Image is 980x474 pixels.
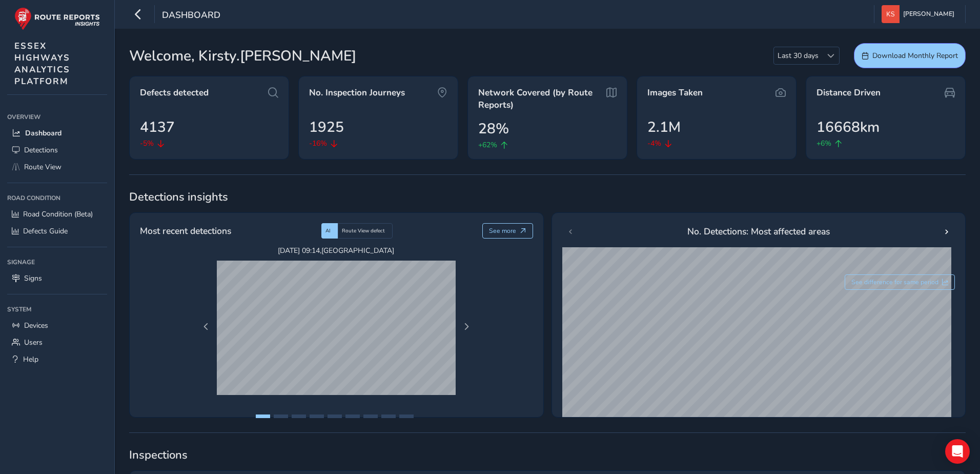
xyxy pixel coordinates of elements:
button: Page 8 [381,414,396,418]
a: Devices [7,317,107,334]
div: Signage [7,254,107,270]
a: Users [7,334,107,351]
span: 2.1M [647,116,681,138]
button: Page 3 [292,414,306,418]
span: Signs [24,273,42,283]
div: AI [321,223,338,239]
a: Road Condition (Beta) [7,206,107,223]
span: Most recent detections [140,224,231,238]
span: 28% [478,118,509,140]
span: Route View [24,162,62,172]
span: AI [325,227,331,234]
button: Page 7 [363,414,378,418]
a: Signs [7,270,107,287]
span: Defects detected [140,87,209,99]
span: Devices [24,321,48,330]
span: -16% [309,138,327,149]
span: -5% [140,138,154,149]
button: See difference for same period [845,274,955,290]
span: Users [24,338,43,347]
img: diamond-layout [882,5,900,23]
img: rr logo [14,7,100,30]
button: Page 2 [274,414,288,418]
span: Road Condition (Beta) [23,209,93,219]
a: Route View [7,159,107,175]
span: Last 30 days [774,47,822,64]
span: Help [23,354,38,364]
span: +6% [816,138,831,149]
button: Page 4 [310,414,324,418]
button: See more [482,223,533,239]
button: Page 5 [328,414,342,418]
span: Welcome, Kirsty.[PERSON_NAME] [129,45,356,67]
a: Defects Guide [7,223,107,240]
span: Dashboard [25,128,62,138]
span: 1925 [309,116,344,138]
div: System [7,302,107,317]
span: 4137 [140,116,175,138]
button: Page 1 [256,414,270,418]
span: [DATE] 09:14 , [GEOGRAPHIC_DATA] [217,246,456,255]
span: Route View defect [342,227,385,234]
span: Network Covered (by Route Reports) [478,87,603,111]
span: -4% [647,138,661,149]
button: Previous Page [199,320,213,334]
span: Download Monthly Report [872,51,958,61]
span: 16668km [816,116,880,138]
a: Dashboard [7,125,107,142]
span: No. Inspection Journeys [309,87,405,99]
button: [PERSON_NAME] [882,5,958,23]
span: Inspections [129,447,966,463]
span: Dashboard [162,9,220,23]
span: +62% [478,140,497,150]
a: Detections [7,142,107,159]
button: Next Page [459,320,474,334]
span: Detections insights [129,189,966,205]
span: Images Taken [647,87,703,99]
span: See more [489,227,516,235]
button: Page 6 [345,414,360,418]
span: ESSEX HIGHWAYS ANALYTICS PLATFORM [14,40,70,87]
span: Distance Driven [816,87,881,99]
button: Download Monthly Report [854,43,966,68]
span: No. Detections: Most affected areas [687,225,830,238]
div: Overview [7,109,107,125]
div: Route View defect [338,223,393,239]
span: [PERSON_NAME] [903,5,954,23]
span: Defects Guide [23,226,68,236]
a: Help [7,351,107,368]
button: Page 9 [399,414,414,418]
span: Detections [24,145,58,155]
div: Open Intercom Messenger [945,439,970,464]
div: Road Condition [7,190,107,206]
span: See difference for same period [851,278,938,286]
